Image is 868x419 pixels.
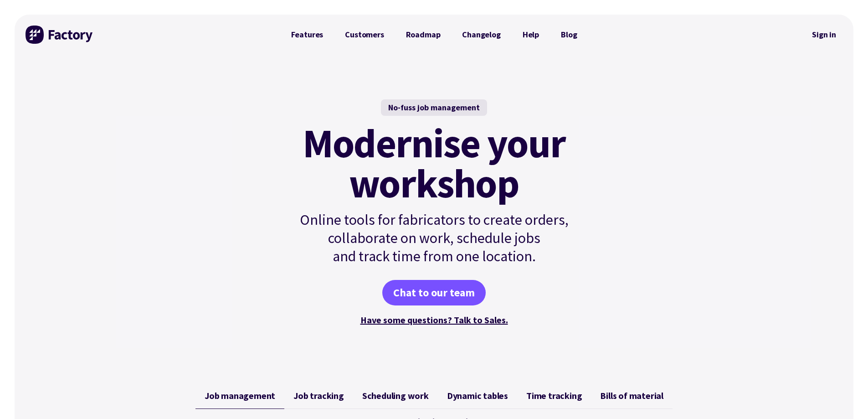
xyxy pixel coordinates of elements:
a: Features [280,26,334,44]
a: Roadmap [395,26,452,44]
a: Have some questions? Talk to Sales. [360,314,508,326]
nav: Primary Navigation [280,26,588,44]
span: Scheduling work [362,390,429,401]
img: Factory [26,26,94,44]
nav: Secondary Navigation [806,24,842,45]
a: Help [512,26,550,44]
span: Time tracking [526,390,582,401]
span: Job tracking [293,390,344,401]
a: Customers [334,26,395,44]
a: Changelog [451,26,511,44]
a: Chat to our team [382,280,486,305]
a: Blog [550,26,588,44]
span: Job management [205,390,275,401]
span: Dynamic tables [447,390,508,401]
a: Sign in [806,24,842,45]
div: No-fuss job management [381,99,487,116]
mark: Modernise your workshop [303,123,565,203]
p: Online tools for fabricators to create orders, collaborate on work, schedule jobs and track time ... [280,211,588,265]
span: Bills of material [600,390,663,401]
